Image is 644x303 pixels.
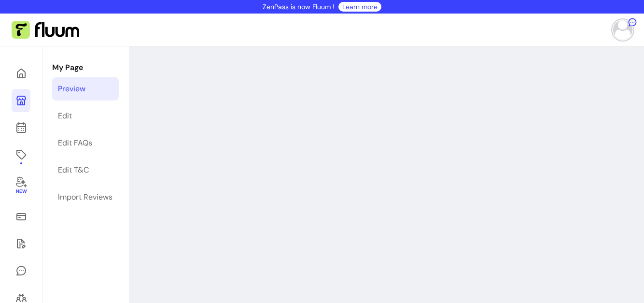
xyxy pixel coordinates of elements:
div: Edit FAQs [58,137,92,149]
a: Waivers [12,232,30,255]
a: Home [12,62,30,85]
img: avatar [613,20,632,40]
a: New [12,170,30,201]
p: My Page [52,62,119,73]
div: Preview [58,83,85,95]
div: Import Reviews [58,191,112,203]
a: Calendar [12,116,30,139]
a: Edit [52,104,119,128]
a: Offerings [12,143,30,166]
p: ZenPass is now Fluum ! [263,2,335,12]
button: avatar [609,20,632,40]
img: Fluum Logo [12,21,79,39]
a: Learn more [342,2,378,12]
a: My Page [12,89,30,112]
a: My Messages [12,259,30,282]
a: Edit T&C [52,159,119,182]
div: Edit T&C [58,164,89,176]
a: Import Reviews [52,186,119,209]
a: Sales [12,205,30,228]
a: Preview [52,77,119,101]
a: Edit FAQs [52,131,119,155]
span: New [15,188,26,195]
div: Edit [58,110,72,122]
